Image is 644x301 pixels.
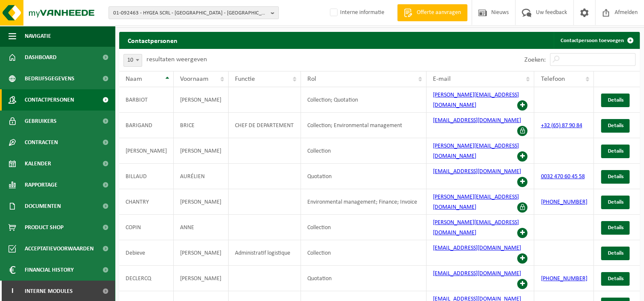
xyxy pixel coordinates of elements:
span: E-mail [433,76,451,82]
span: Details [607,276,623,281]
a: [EMAIL_ADDRESS][DOMAIN_NAME] [433,245,521,251]
a: [EMAIL_ADDRESS][DOMAIN_NAME] [433,270,521,277]
span: Kalender [25,153,51,174]
td: BARBIOT [119,87,174,113]
span: Details [607,97,623,103]
a: Details [601,145,630,158]
span: 10 [123,54,142,67]
a: Details [601,119,630,133]
span: Details [607,225,623,230]
button: 01-092463 - HYGEA SCRL - [GEOGRAPHIC_DATA] - [GEOGRAPHIC_DATA] [109,6,279,19]
span: Documenten [25,196,61,217]
a: [PHONE_NUMBER] [541,199,587,205]
td: CHANTRY [119,189,174,215]
a: Details [601,247,630,260]
td: Collection; Environmental management [301,113,426,138]
td: Quotation [301,164,426,189]
td: Quotation [301,266,426,291]
a: [PERSON_NAME][EMAIL_ADDRESS][DOMAIN_NAME] [433,194,519,210]
td: [PERSON_NAME] [119,138,174,164]
td: AURÉLIEN [174,164,229,189]
td: DECLERCQ [119,266,174,291]
td: Administratif logistique [229,240,301,266]
span: Gebruikers [25,111,57,132]
a: [PERSON_NAME][EMAIL_ADDRESS][DOMAIN_NAME] [433,219,519,236]
a: [PHONE_NUMBER] [541,275,587,282]
span: Naam [126,76,142,82]
a: Details [601,272,630,286]
span: Contracten [25,132,58,153]
span: Details [607,148,623,154]
a: Offerte aanvragen [397,4,467,21]
a: [PERSON_NAME][EMAIL_ADDRESS][DOMAIN_NAME] [433,92,519,108]
a: +32 (65) 87 90 84 [541,122,582,129]
td: [PERSON_NAME] [174,240,229,266]
span: Bedrijfsgegevens [25,68,74,89]
span: Rol [307,76,316,82]
a: Contactpersoon toevoegen [554,32,639,49]
td: BILLAUD [119,164,174,189]
td: [PERSON_NAME] [174,266,229,291]
span: Contactpersonen [25,89,74,111]
td: ANNE [174,215,229,240]
span: Details [607,123,623,128]
h2: Contactpersonen [119,32,186,48]
td: Debieve [119,240,174,266]
span: Product Shop [25,217,63,238]
span: Voornaam [180,76,209,82]
a: [EMAIL_ADDRESS][DOMAIN_NAME] [433,117,521,124]
span: Details [607,199,623,205]
a: Details [601,221,630,235]
span: Details [607,250,623,256]
a: Details [601,196,630,209]
td: Collection [301,240,426,266]
td: Collection [301,138,426,164]
span: Dashboard [25,47,57,68]
label: Interne informatie [328,6,384,19]
td: Environmental management; Finance; Invoice [301,189,426,215]
label: Zoeken: [524,57,546,63]
span: Financial History [25,259,74,281]
td: [PERSON_NAME] [174,87,229,113]
a: 0032 470 60 45 58 [541,173,584,180]
td: Collection; Quotation [301,87,426,113]
span: Rapportage [25,174,57,196]
span: Navigatie [25,26,51,47]
span: 01-092463 - HYGEA SCRL - [GEOGRAPHIC_DATA] - [GEOGRAPHIC_DATA] [113,7,267,20]
a: [PERSON_NAME][EMAIL_ADDRESS][DOMAIN_NAME] [433,143,519,159]
a: Details [601,170,630,184]
td: [PERSON_NAME] [174,189,229,215]
td: BRICE [174,113,229,138]
span: Functie [235,76,255,82]
span: Acceptatievoorwaarden [25,238,94,259]
label: resultaten weergeven [146,56,207,63]
td: COPIN [119,215,174,240]
td: CHEF DE DEPARTEMENT [229,113,301,138]
td: Collection [301,215,426,240]
span: Telefoon [541,76,564,82]
span: 10 [124,54,142,66]
td: [PERSON_NAME] [174,138,229,164]
td: BARIGAND [119,113,174,138]
span: Details [607,174,623,179]
span: Offerte aanvragen [415,9,463,17]
a: Details [601,94,630,107]
a: [EMAIL_ADDRESS][DOMAIN_NAME] [433,168,521,175]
